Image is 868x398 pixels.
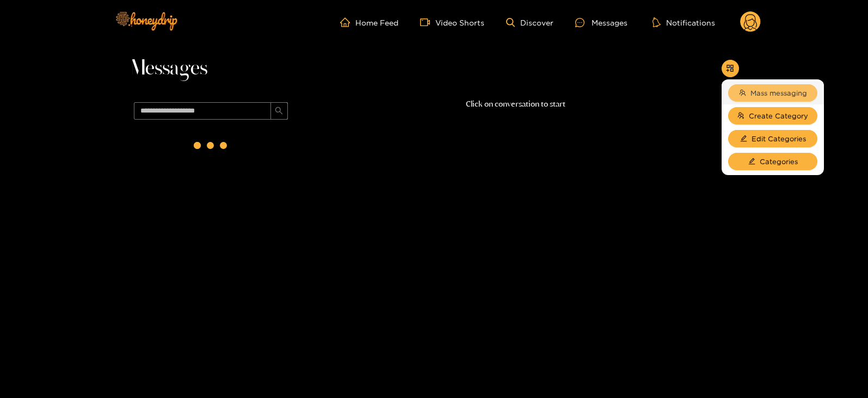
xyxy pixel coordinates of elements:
[293,98,739,110] p: Click on conversation to start
[506,18,553,27] a: Discover
[728,153,817,170] button: editCategories
[130,55,207,82] span: Messages
[728,107,817,125] button: usergroup-addCreate Category
[760,156,798,167] span: Categories
[420,17,435,27] span: video-camera
[420,17,484,27] a: Video Shorts
[340,17,355,27] span: home
[750,88,807,98] span: Mass messaging
[728,130,817,147] button: editEdit Categories
[739,89,746,97] span: team
[270,102,288,120] button: search
[749,110,808,121] span: Create Category
[575,16,627,29] div: Messages
[649,17,718,28] button: Notifications
[752,133,806,144] span: Edit Categories
[728,84,817,102] button: teamMass messaging
[740,135,747,143] span: edit
[726,64,734,73] span: appstore-add
[340,17,398,27] a: Home Feed
[737,112,744,120] span: usergroup-add
[275,107,283,116] span: search
[748,158,755,166] span: edit
[722,60,739,77] button: appstore-add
